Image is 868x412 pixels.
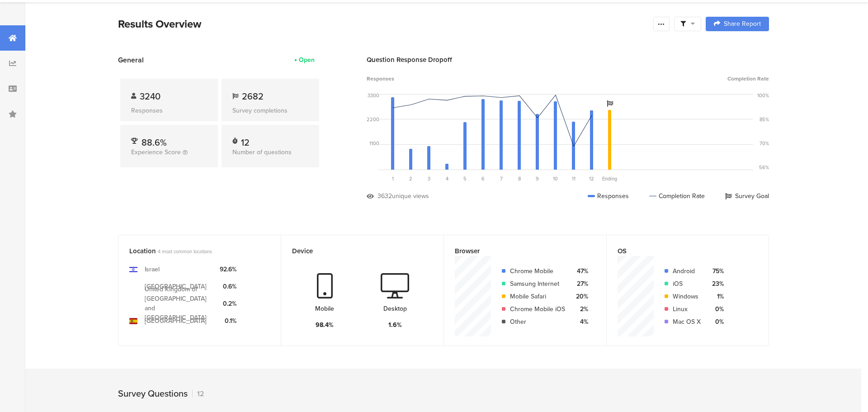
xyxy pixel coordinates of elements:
div: 56% [759,164,769,171]
div: Responses [131,106,207,115]
div: 0% [708,317,724,327]
span: Share Report [724,21,761,27]
div: 27% [572,279,588,289]
div: 70% [759,140,769,147]
div: 1% [708,292,724,301]
div: 0.2% [220,299,236,308]
span: 88.6% [142,136,167,149]
span: 12 [589,175,594,182]
span: 11 [572,175,576,182]
div: Mac OS X [673,317,701,327]
div: iOS [673,279,701,289]
div: Device [292,246,418,256]
div: Responses [588,191,629,201]
div: 2200 [367,116,379,123]
div: Windows [673,292,701,301]
div: Survey Questions [118,387,188,400]
div: 1.6% [388,320,402,330]
span: 5 [463,175,467,182]
span: 7 [500,175,503,182]
div: Open [299,55,315,65]
div: Desktop [383,304,407,313]
div: Mobile Safari [510,292,565,301]
span: 1 [392,175,394,182]
div: United Kingdom of [GEOGRAPHIC_DATA] and [GEOGRAPHIC_DATA] [145,284,212,322]
div: Results Overview [118,16,649,32]
div: 92.6% [220,265,236,274]
i: Survey Goal [607,100,613,107]
div: 23% [708,279,724,289]
div: 3300 [368,92,379,99]
div: 100% [757,92,769,99]
span: Number of questions [232,147,292,157]
span: 10 [553,175,558,182]
span: Responses [367,75,394,83]
div: Browser [455,246,580,256]
span: 8 [518,175,521,182]
div: Chrome Mobile iOS [510,304,565,314]
span: 2682 [242,90,264,103]
span: 2 [409,175,412,182]
div: Chrome Mobile [510,266,565,276]
div: 75% [708,266,724,276]
div: 0.1% [220,316,236,326]
div: 12 [192,388,204,399]
div: 0% [708,304,724,314]
div: [GEOGRAPHIC_DATA] [145,316,207,326]
div: Other [510,317,565,327]
div: Survey completions [232,106,308,115]
div: Question Response Dropoff [367,55,769,65]
div: Android [673,266,701,276]
div: Samsung Internet [510,279,565,289]
div: 3632 [377,191,392,201]
div: 12 [241,136,250,145]
span: General [118,55,144,65]
div: 20% [572,292,588,301]
div: [GEOGRAPHIC_DATA] [145,282,207,291]
span: Completion Rate [727,75,769,83]
span: 4 most common locations [158,248,212,255]
span: Experience Score [131,147,181,157]
div: 0.6% [220,282,236,291]
div: Ending [601,175,619,182]
span: 6 [481,175,485,182]
div: Israel [145,265,160,274]
div: OS [618,246,743,256]
div: Location [129,246,255,256]
div: unique views [392,191,429,201]
span: 4 [446,175,448,182]
span: 3 [428,175,430,182]
div: 98.4% [316,320,334,330]
div: 2% [572,304,588,314]
div: Mobile [315,304,334,313]
div: 4% [572,317,588,327]
div: Completion Rate [649,191,705,201]
div: Linux [673,304,701,314]
div: 47% [572,266,588,276]
div: 85% [759,116,769,123]
div: 1100 [369,140,379,147]
span: 3240 [140,90,160,103]
div: Survey Goal [725,191,769,201]
span: 9 [536,175,539,182]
